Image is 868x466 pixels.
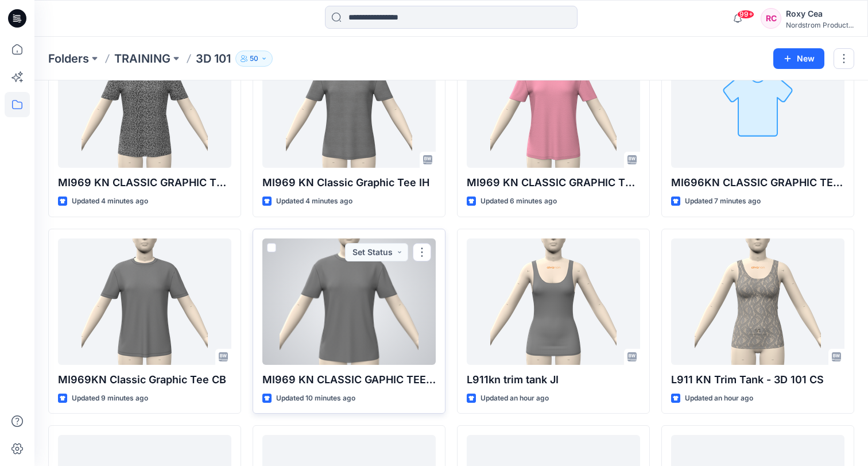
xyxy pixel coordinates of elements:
a: MI969 KN CLASSIC GRAPHIC TEE RL [467,41,640,168]
button: 50 [235,51,273,67]
p: Updated 10 minutes ago [276,392,355,405]
a: MI696KN CLASSIC GRAPHIC TEE - KW [671,41,844,168]
div: Roxy Cea [786,7,854,21]
span: 99+ [737,10,754,19]
a: MI969 KN CLASSIC GRAPHIC TEE RV [58,41,231,168]
p: L911 KN Trim Tank - 3D 101 CS [671,372,844,388]
p: Updated 4 minutes ago [72,195,148,207]
a: TRAINING [114,51,170,67]
p: MI969KN Classic Graphic Tee CB [58,372,231,388]
p: Updated 9 minutes ago [72,392,148,405]
a: MI969 KN Classic Graphic Tee IH [262,41,436,168]
a: L911 KN Trim Tank - 3D 101 CS [671,238,844,365]
a: Folders [48,51,89,67]
p: MI969 KN CLASSIC GRAPHIC TEE RV [58,175,231,191]
p: Updated 7 minutes ago [685,195,761,207]
p: Updated 4 minutes ago [276,195,352,207]
a: MI969 KN CLASSIC GAPHIC TEE - 3D 101 JI [262,238,436,365]
p: Updated an hour ago [685,392,753,405]
p: Updated 6 minutes ago [480,195,557,207]
div: Nordstrom Product... [786,21,854,29]
p: L911kn trim tank JI [467,372,640,388]
a: MI969KN Classic Graphic Tee CB [58,238,231,365]
p: Updated an hour ago [480,392,549,405]
a: L911kn trim tank JI [467,238,640,365]
p: MI969 KN CLASSIC GRAPHIC TEE RL [467,175,640,191]
p: 3D 101 [196,51,231,67]
p: 50 [250,52,258,65]
p: MI696KN CLASSIC GRAPHIC TEE - KW [671,175,844,191]
button: New [773,48,824,69]
p: MI969 KN Classic Graphic Tee IH [262,175,436,191]
p: MI969 KN CLASSIC GAPHIC TEE - 3D 101 JI [262,372,436,388]
div: RC [761,8,781,29]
